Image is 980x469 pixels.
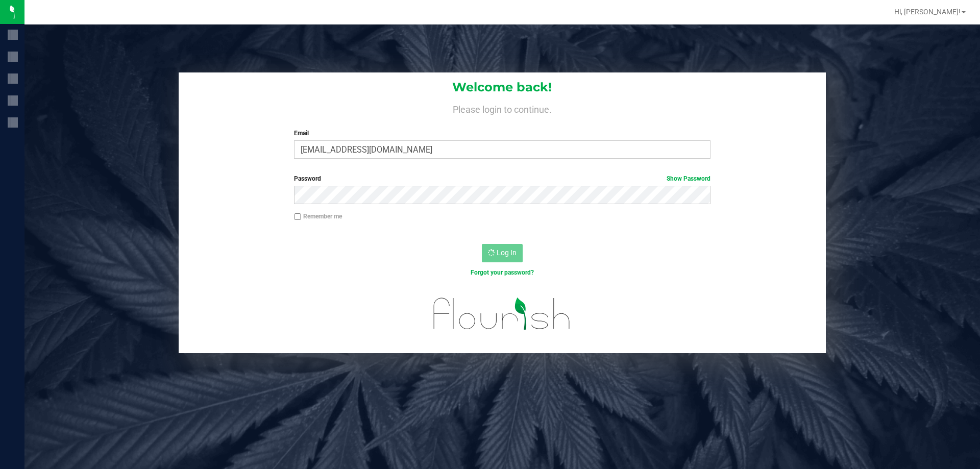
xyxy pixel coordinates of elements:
[294,213,301,220] input: Remember me
[179,102,826,114] h4: Please login to continue.
[294,212,342,221] label: Remember me
[294,175,321,182] span: Password
[667,175,710,182] a: Show Password
[294,129,710,138] label: Email
[894,8,961,16] span: Hi, [PERSON_NAME]!
[482,244,523,262] button: Log In
[421,288,583,340] img: flourish_logo.svg
[471,269,534,276] a: Forgot your password?
[497,249,517,257] span: Log In
[179,81,826,94] h1: Welcome back!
